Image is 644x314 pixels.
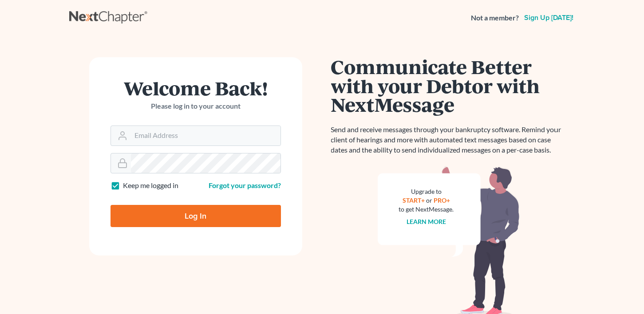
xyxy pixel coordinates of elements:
[331,125,566,155] p: Send and receive messages through your bankruptcy software. Remind your client of hearings and mo...
[131,126,281,145] input: Email Address
[399,187,454,196] div: Upgrade to
[331,57,566,114] h1: Communicate Better with your Debtor with NextMessage
[111,205,281,227] input: Log In
[426,196,432,204] span: or
[471,13,519,23] strong: Not a member?
[111,101,281,111] p: Please log in to your account
[522,14,575,21] a: Sign up [DATE]!
[399,205,454,214] div: to get NextMessage.
[111,78,281,98] h1: Welcome Back!
[407,218,446,225] a: Learn more
[434,196,450,204] a: PRO+
[123,181,178,191] label: Keep me logged in
[209,181,281,189] a: Forgot your password?
[403,196,425,204] a: START+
